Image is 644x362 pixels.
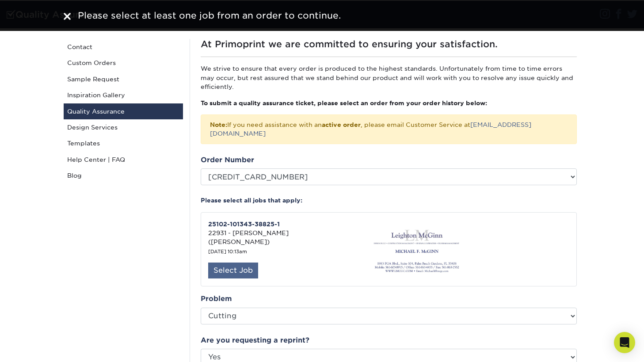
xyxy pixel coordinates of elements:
[201,197,302,204] strong: Please select all jobs that apply:
[208,221,280,228] strong: 25102-101343-38825-1
[614,332,635,353] div: Open Intercom Messenger
[64,152,183,168] a: Help Center | FAQ
[201,114,577,144] div: If you need assistance with an , please email Customer Service at
[64,71,183,87] a: Sample Request
[64,119,183,135] a: Design Services
[64,103,183,119] a: Quality Assurance
[201,99,487,107] strong: To submit a quality assurance ticket, please select an order from your order history below:
[64,13,71,20] img: close
[201,39,577,50] h1: At Primoprint we are committed to ensuring your satisfaction.
[64,55,183,71] a: Custom Orders
[210,121,227,128] strong: Note:
[64,135,183,151] a: Templates
[201,156,254,164] strong: Order Number
[64,39,183,55] a: Contact
[64,168,183,183] a: Blog
[201,336,309,344] strong: Are you requesting a reprint?
[208,229,289,245] span: 22931 - [PERSON_NAME] ([PERSON_NAME])
[201,64,577,91] p: We strive to ensure that every order is produced to the highest standards. Unfortunately from tim...
[64,87,183,103] a: Inspiration Gallery
[201,294,232,303] strong: Problem
[364,220,466,279] img: 5d146bc6-3663-4f17-b7ad-5ff5482fd2d9.jpg
[208,249,247,255] small: [DATE] 10:13am
[208,263,258,278] div: Select Job
[322,121,361,128] b: active order
[78,10,341,21] span: Please select at least one job from an order to continue.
